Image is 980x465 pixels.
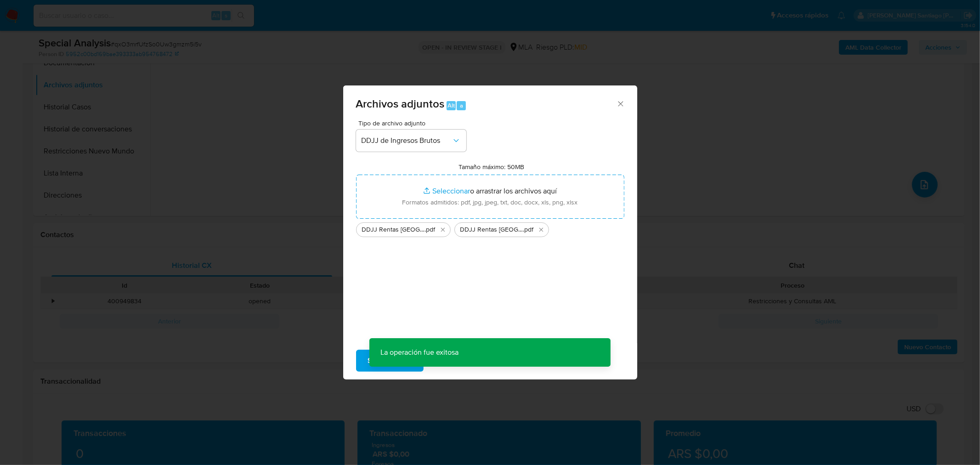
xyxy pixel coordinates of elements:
ul: Archivos seleccionados [356,219,624,237]
button: Eliminar DDJJ Rentas La Rioja 05.2025.pdf [437,224,448,235]
span: Alt [448,101,455,110]
span: Archivos adjuntos [356,96,445,112]
button: Cerrar [616,99,624,108]
span: Subir archivo [368,351,412,371]
span: Tipo de archivo adjunto [358,120,469,126]
span: DDJJ Rentas [GEOGRAPHIC_DATA] 06.2025 [460,225,523,234]
button: Subir archivo [356,350,424,372]
button: DDJJ de Ingresos Brutos [356,130,466,152]
span: Cancelar [439,351,469,371]
span: .pdf [425,225,436,234]
span: a [460,101,463,110]
p: La operación fue exitosa [369,338,470,367]
span: DDJJ de Ingresos Brutos [362,136,452,145]
label: Tamaño máximo: 50MB [459,163,524,171]
button: Eliminar DDJJ Rentas La Rioja 06.2025.pdf [536,224,547,235]
span: .pdf [523,225,534,234]
span: DDJJ Rentas [GEOGRAPHIC_DATA] 05.2025 [362,225,425,234]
